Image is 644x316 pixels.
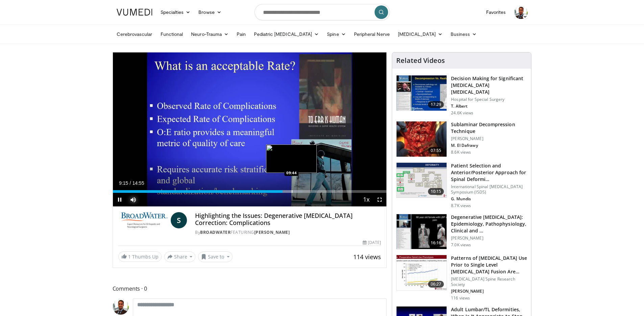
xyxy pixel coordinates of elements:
[396,121,527,157] a: 07:55 Sublaminar Decompression Technique [PERSON_NAME] M. El Dafrawy 8.6K views
[117,9,152,16] img: VuMedi Logo
[350,27,394,41] a: Peripheral Nerve
[157,5,195,19] a: Specialties
[132,180,144,186] span: 14:55
[118,212,168,228] img: BroadWater
[171,212,187,228] a: S
[514,5,528,19] img: Avatar
[451,214,527,234] h3: Degenerative [MEDICAL_DATA]: Epidemiology, Pathophysiology, Clinical and …
[164,251,196,262] button: Share
[397,121,447,157] img: 48c381b3-7170-4772-a576-6cd070e0afb8.150x105_q85_crop-smart_upscale.jpg
[157,27,187,41] a: Functional
[451,97,527,102] p: Hospital for Special Surgery
[451,235,527,241] p: [PERSON_NAME]
[428,188,444,195] span: 10:15
[373,193,386,206] button: Fullscreen
[194,5,225,19] a: Browse
[451,184,527,195] p: International Spinal [MEDICAL_DATA] Symposium (ISDS)
[428,147,444,154] span: 07:55
[187,27,233,41] a: Neuro-Trauma
[233,27,250,41] a: Pain
[451,162,527,183] h3: Patient Selection and Anterior/Posterior Approach for Spinal Deformi…
[451,289,527,294] p: [PERSON_NAME]
[113,193,126,206] button: Pause
[128,253,131,260] span: 1
[119,180,128,186] span: 9:15
[428,240,444,246] span: 16:16
[451,255,527,275] h3: Patterns of [MEDICAL_DATA] Use Prior to Single Level [MEDICAL_DATA] Fusion Are Assoc…
[397,163,447,198] img: beefc228-5859-4966-8bc6-4c9aecbbf021.150x105_q85_crop-smart_upscale.jpg
[255,4,390,20] input: Search topics, interventions
[428,281,444,288] span: 06:27
[130,180,131,186] span: /
[359,193,373,206] button: Playback Rate
[451,75,527,95] h3: Decision Making for Significant [MEDICAL_DATA] [MEDICAL_DATA]
[451,104,527,109] p: T. Albert
[113,27,157,41] a: Cerebrovascular
[250,27,323,41] a: Pediatric [MEDICAL_DATA]
[396,255,527,301] a: 06:27 Patterns of [MEDICAL_DATA] Use Prior to Single Level [MEDICAL_DATA] Fusion Are Assoc… [MEDI...
[266,144,317,173] img: image.jpeg
[198,251,233,262] button: Save to
[451,196,527,202] p: G. Mundis
[396,57,445,65] h4: Related Videos
[118,251,162,262] a: 1 Thumbs Up
[396,162,527,208] a: 10:15 Patient Selection and Anterior/Posterior Approach for Spinal Deformi… International Spinal ...
[428,101,444,108] span: 17:29
[396,75,527,116] a: 17:29 Decision Making for Significant [MEDICAL_DATA] [MEDICAL_DATA] Hospital for Special Surgery ...
[353,253,381,261] span: 114 views
[451,203,471,208] p: 8.7K views
[200,229,231,235] a: BroadWater
[113,190,387,193] div: Progress Bar
[451,276,527,287] p: [MEDICAL_DATA] Spine Research Society
[113,52,387,207] video-js: Video Player
[195,229,381,235] div: By FEATURING
[397,255,447,290] img: 4f347ff7-8260-4ba1-8b3d-12b840e302ef.150x105_q85_crop-smart_upscale.jpg
[397,75,447,111] img: 316497_0000_1.png.150x105_q85_crop-smart_upscale.jpg
[323,27,350,41] a: Spine
[363,240,381,246] div: [DATE]
[447,27,481,41] a: Business
[126,193,140,206] button: Mute
[113,298,129,315] img: Avatar
[451,242,471,248] p: 7.0K views
[195,212,381,227] h4: Highlighting the Issues: Degenerative [MEDICAL_DATA] Correction: Complications
[451,295,470,301] p: 116 views
[482,5,510,19] a: Favorites
[451,136,527,141] p: [PERSON_NAME]
[113,284,387,293] span: Comments 0
[451,110,473,116] p: 24.6K views
[451,121,527,135] h3: Sublaminar Decompression Technique
[451,143,527,148] p: M. El Dafrawy
[397,214,447,249] img: f89a51e3-7446-470d-832d-80c532b09c34.150x105_q85_crop-smart_upscale.jpg
[254,229,290,235] a: [PERSON_NAME]
[394,27,447,41] a: [MEDICAL_DATA]
[451,150,471,155] p: 8.6K views
[396,214,527,250] a: 16:16 Degenerative [MEDICAL_DATA]: Epidemiology, Pathophysiology, Clinical and … [PERSON_NAME] 7....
